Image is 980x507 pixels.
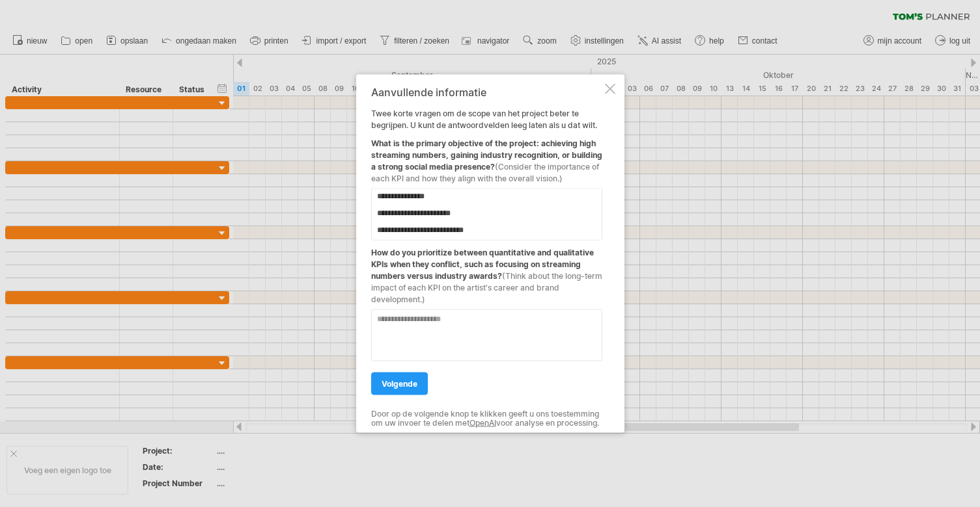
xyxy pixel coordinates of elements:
[371,372,428,395] a: volgende
[382,379,417,389] span: volgende
[469,418,496,428] a: OpenAI
[371,271,602,304] span: (Think about the long-term impact of each KPI on the artist's career and brand development.)
[371,86,602,98] div: Aanvullende informatie
[371,86,602,421] div: Twee korte vragen om de scope van het project beter te begrijpen. U kunt de antwoordvelden leeg l...
[371,240,602,305] div: How do you prioritize between quantitative and qualitative KPIs when they conflict, such as focus...
[371,131,602,185] div: What is the primary objective of the project: achieving high streaming numbers, gaining industry ...
[371,409,602,428] div: Door op de volgende knop te klikken geeft u ons toestemming om uw invoer te delen met voor analys...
